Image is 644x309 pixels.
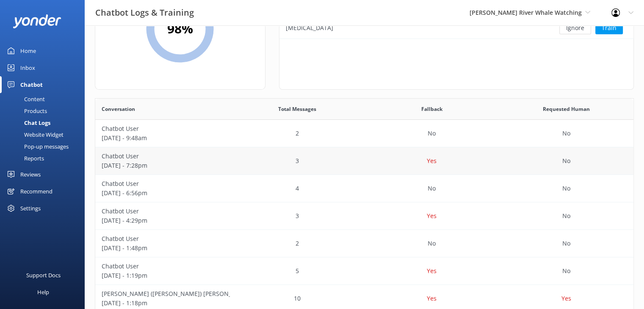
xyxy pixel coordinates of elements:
[5,141,69,152] div: Pop-up messages
[279,17,633,39] div: row
[26,267,61,284] div: Support Docs
[102,133,224,143] p: [DATE] - 9:48am
[102,216,224,225] p: [DATE] - 4:29pm
[296,129,299,138] p: 2
[562,239,570,248] p: No
[102,271,224,280] p: [DATE] - 1:19pm
[5,93,45,105] div: Content
[562,266,570,276] p: No
[561,294,571,303] p: Yes
[562,184,570,193] p: No
[5,117,85,129] a: Chat Logs
[5,117,50,129] div: Chat Logs
[294,294,301,303] p: 10
[102,161,224,170] p: [DATE] - 7:28pm
[562,129,570,138] p: No
[562,156,570,166] p: No
[13,14,61,28] img: yonder-white-logo.png
[595,22,623,34] button: Train
[20,59,35,76] div: Inbox
[37,284,49,301] div: Help
[278,105,316,113] span: Total Messages
[102,124,224,133] p: Chatbot User
[102,234,224,243] p: Chatbot User
[427,211,437,221] p: Yes
[296,156,299,166] p: 3
[102,188,224,198] p: [DATE] - 6:56pm
[543,105,590,113] span: Requested Human
[470,8,582,17] span: [PERSON_NAME] River Whale Watching
[296,211,299,221] p: 3
[562,211,570,221] p: No
[95,202,633,230] div: row
[5,129,64,141] div: Website Widget
[102,289,251,298] p: [PERSON_NAME] ([PERSON_NAME]) [PERSON_NAME]
[95,6,194,19] h3: Chatbot Logs & Training
[102,298,251,308] p: [DATE] - 1:18pm
[427,294,437,303] p: Yes
[102,262,224,271] p: Chatbot User
[296,184,299,193] p: 4
[5,152,85,164] a: Reports
[421,105,442,113] span: Fallback
[428,184,436,193] p: No
[20,76,43,93] div: Chatbot
[102,207,224,216] p: Chatbot User
[20,183,53,200] div: Recommend
[20,166,41,183] div: Reviews
[95,257,633,285] div: row
[5,93,85,105] a: Content
[102,179,224,188] p: Chatbot User
[5,152,44,164] div: Reports
[427,156,437,166] p: Yes
[20,200,41,217] div: Settings
[428,239,436,248] p: No
[95,147,633,175] div: row
[286,23,333,33] div: [MEDICAL_DATA]
[102,243,224,253] p: [DATE] - 1:48pm
[102,105,135,113] span: Conversation
[95,230,633,257] div: row
[20,42,36,59] div: Home
[5,105,85,117] a: Products
[95,175,633,202] div: row
[5,129,85,141] a: Website Widget
[5,141,85,152] a: Pop-up messages
[296,239,299,248] p: 2
[427,266,437,276] p: Yes
[559,22,591,34] button: Ignore
[5,105,47,117] div: Products
[428,129,436,138] p: No
[102,152,224,161] p: Chatbot User
[296,266,299,276] p: 5
[167,19,193,39] h2: 98 %
[95,120,633,147] div: row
